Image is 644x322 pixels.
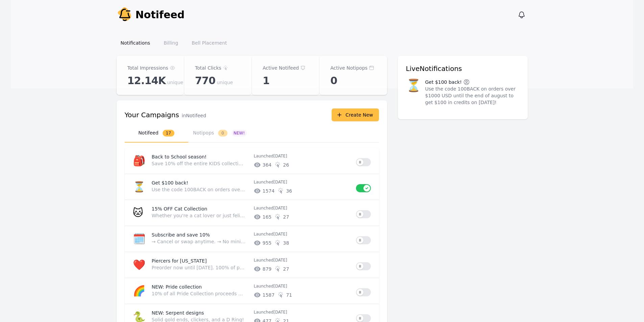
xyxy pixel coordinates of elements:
p: in Notifeed [182,112,206,119]
nav: Tabs [125,124,379,143]
span: # of unique impressions [263,266,272,272]
p: Total Impressions [127,64,168,72]
p: Launched [254,205,351,211]
span: NEW! [232,130,247,137]
a: ❤️Piercers for [US_STATE]Preorder now until [DATE]. 100% of profits will be donated directly to C... [125,252,379,278]
span: unique [167,79,183,86]
span: 12.14K [127,75,166,87]
span: # of unique clicks [283,162,289,168]
p: NEW: Serpent designs [152,309,248,316]
p: Back to School season! [152,153,248,160]
p: Launched [254,309,351,315]
p: Use the code 100BACK on orders over $1000 USD until the end of august to get $100 in credits on [... [152,186,246,193]
p: Save 10% off the entire KIDS collection until [DATE]. [152,160,246,167]
span: 17 [163,130,174,137]
span: unique [217,79,233,86]
time: 2025-07-30T13:45:59.174Z [273,232,287,237]
a: Billing [160,37,182,49]
p: Launched [254,283,351,289]
span: 770 [195,75,215,87]
time: 2025-08-08T13:39:07.326Z [273,206,287,210]
p: Piercers for [US_STATE] [152,257,248,264]
span: 1 [263,75,269,87]
a: Notifeed [117,7,185,23]
p: Subscribe and save 10% [152,231,248,238]
span: # of unique clicks [286,188,292,194]
p: Launched [254,153,351,159]
a: ⏳Get $100 back!Use the code 100BACK on orders over $1000 USD until the end of august to get $100 ... [125,174,379,200]
time: 2025-08-21T16:07:30.646Z [273,154,287,158]
time: 2025-07-16T14:33:38.009Z [273,258,287,263]
span: # of unique clicks [283,240,289,246]
a: 🌈NEW: Pride collection10% of all Pride Collection proceeds will be donated to It Gets Better Cana... [125,278,379,304]
h3: Your Campaigns [125,110,179,120]
span: # of unique clicks [283,214,289,220]
time: 2025-06-30T13:08:19.666Z [273,310,287,315]
p: → Cancel or swap anytime. → No minimums. → Deliveries that fit your schedule. [152,238,246,245]
p: 15% OFF Cat Collection [152,205,248,212]
h3: Live Notifications [406,64,520,73]
p: Active Notipops [330,64,367,72]
a: 🗓️Subscribe and save 10%→ Cancel or swap anytime. → No minimums. → Deliveries that fit your sched... [125,226,379,252]
span: # of unique impressions [263,188,275,194]
span: 🗓️ [133,233,145,245]
button: Create New [332,108,379,121]
p: 10% of all Pride Collection proceeds will be donated to It Gets Better Canada, supporting 2SLGBTQ... [152,290,246,297]
button: Notifeed17 [125,124,188,143]
span: 🐱 [133,207,143,219]
span: Notifeed [136,9,185,21]
p: Active Notifeed [263,64,299,72]
p: Get $100 back! [152,179,248,186]
span: # of unique impressions [263,214,272,220]
span: # of unique impressions [263,162,272,168]
a: 🎒Back to School season!Save 10% off the entire KIDS collection until [DATE].Launched[DATE]36426 [125,148,379,174]
img: Your Company [117,7,133,23]
span: ⏳ [133,181,145,193]
time: 2025-06-30T13:10:42.924Z [273,284,287,289]
span: 🌈 [133,285,145,297]
p: Launched [254,231,351,237]
p: Use the code 100BACK on orders over $1000 USD until the end of august to get $100 in credits on [... [425,85,520,106]
a: Bell Placement [188,37,231,49]
a: Notifications [117,37,154,49]
p: Get $100 back! [425,79,462,85]
span: 0 [218,130,228,137]
p: Whether you're a cat lover or just feline fine, we’ve got the purr-fect treat for you. [DATE] only! [152,212,246,219]
span: # of unique impressions [263,240,272,246]
span: ❤️ [133,259,145,271]
span: # of unique clicks [286,292,292,298]
button: Notipops0NEW! [188,124,252,143]
p: Total Clicks [195,64,221,72]
p: Launched [254,179,351,185]
span: 🎒 [133,155,145,167]
time: 2025-08-12T13:54:18.105Z [273,180,287,184]
p: Preorder now until [DATE]. 100% of profits will be donated directly to Convoy of Hope, a trusted ... [152,264,246,271]
span: ⏳ [406,79,421,106]
p: Launched [254,257,351,263]
span: # of unique impressions [263,292,275,298]
p: NEW: Pride collection [152,283,248,290]
span: 0 [330,75,337,87]
span: # of unique clicks [283,266,289,272]
a: 🐱15% OFF Cat CollectionWhether you're a cat lover or just feline fine, we’ve got the purr-fect tr... [125,200,379,226]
